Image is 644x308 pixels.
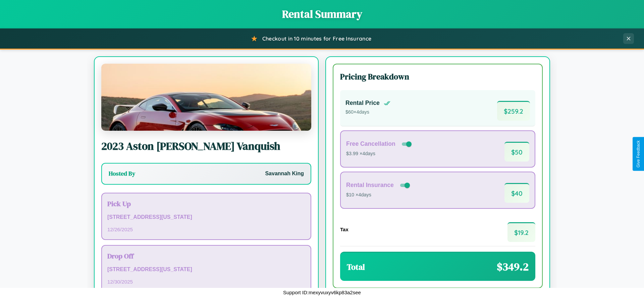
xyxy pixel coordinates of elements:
p: [STREET_ADDRESS][US_STATE] [107,212,305,222]
span: $ 19.2 [507,222,535,242]
h3: Pick Up [107,199,305,208]
h1: Rental Summary [7,7,637,21]
p: $ 60 × 4 days [345,108,390,117]
h4: Free Cancellation [346,140,395,147]
div: Give Feedback [636,140,641,168]
h4: Tax [340,227,348,232]
h4: Rental Insurance [346,182,394,189]
p: [STREET_ADDRESS][US_STATE] [107,265,305,274]
p: 12 / 26 / 2025 [107,225,305,234]
h2: 2023 Aston [PERSON_NAME] Vanquish [101,139,311,153]
span: $ 50 [504,142,529,162]
h3: Hosted By [109,170,135,178]
p: 12 / 30 / 2025 [107,277,305,286]
span: $ 40 [504,183,529,203]
p: $3.99 × 4 days [346,149,413,158]
h3: Drop Off [107,251,305,261]
h4: Rental Price [345,100,380,107]
p: $10 × 4 days [346,191,411,199]
p: Savannah King [265,169,304,179]
h3: Total [347,261,365,272]
span: Checkout in 10 minutes for Free Insurance [262,35,371,42]
h3: Pricing Breakdown [340,71,535,82]
p: Support ID: mexyvuxyv6kp83a2see [283,288,361,297]
img: Aston Martin Vanquish [101,64,311,131]
span: $ 259.2 [497,101,530,121]
span: $ 349.2 [497,259,529,274]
